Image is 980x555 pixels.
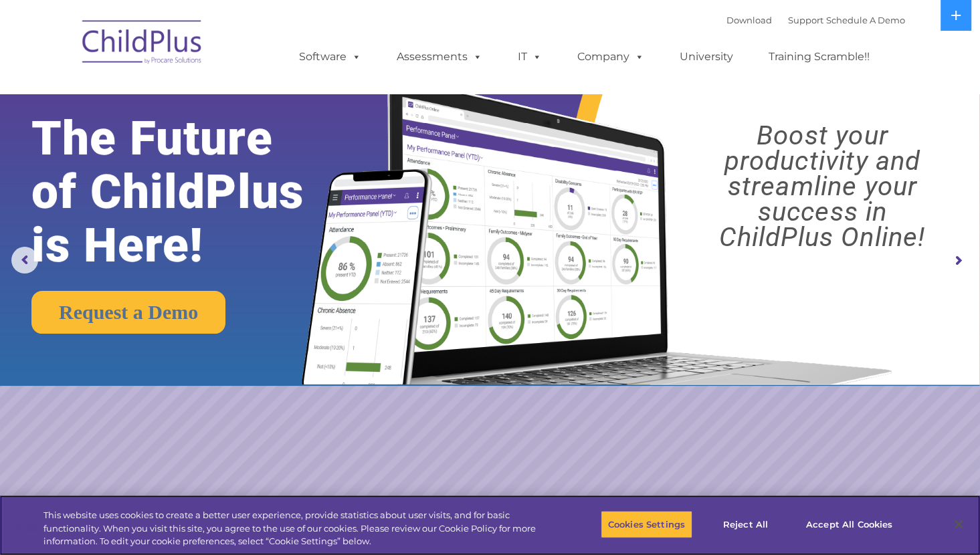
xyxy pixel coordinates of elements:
span: Last name [186,88,227,98]
font: | [726,15,905,25]
a: IT [504,43,555,70]
rs-layer: Boost your productivity and streamline your success in ChildPlus Online! [677,123,968,250]
button: Accept All Cookies [799,510,900,538]
button: Reject All [704,510,787,538]
button: Cookies Settings [601,510,692,538]
a: University [666,43,747,70]
a: Request a Demo [31,291,225,334]
button: Close [944,510,973,539]
a: Download [726,15,772,25]
img: ChildPlus by Procare Solutions [76,11,209,78]
a: Support [788,15,823,25]
rs-layer: The Future of ChildPlus is Here! [31,112,345,272]
div: This website uses cookies to create a better user experience, provide statistics about user visit... [43,509,539,548]
a: Training Scramble!! [755,43,883,70]
a: Software [286,43,375,70]
a: Company [564,43,658,70]
a: Assessments [383,43,496,70]
span: Phone number [186,143,243,153]
a: Schedule A Demo [826,15,905,25]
